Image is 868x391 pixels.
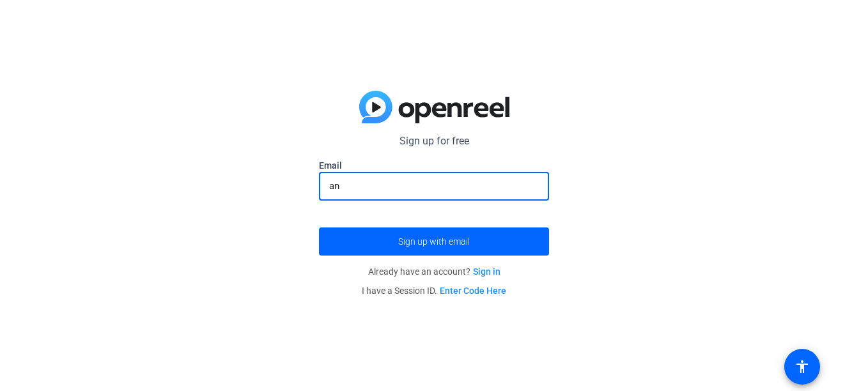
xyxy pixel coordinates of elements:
label: Email [319,159,549,172]
a: Enter Code Here [440,286,506,296]
input: Enter Email Address [329,178,539,194]
img: blue-gradient.svg [359,91,509,124]
span: I have a Session ID. [362,286,506,296]
a: Sign in [473,266,500,277]
span: Already have an account? [368,266,500,277]
p: Sign up for free [319,134,549,149]
button: Sign up with email [319,227,549,256]
mat-icon: accessibility [794,359,810,374]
